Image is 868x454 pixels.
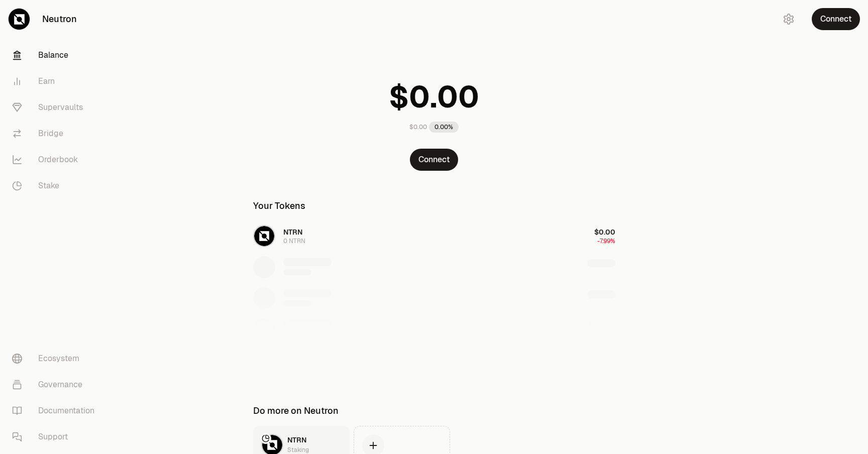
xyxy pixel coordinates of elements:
[4,173,108,199] a: Stake
[429,122,459,133] div: 0.00%
[287,435,306,444] span: NTRN
[253,404,339,418] div: Do more on Neutron
[4,424,108,450] a: Support
[4,372,108,398] a: Governance
[4,121,108,147] a: Bridge
[410,149,458,171] button: Connect
[4,42,108,68] a: Balance
[4,94,108,121] a: Supervaults
[4,147,108,173] a: Orderbook
[4,346,108,372] a: Ecosystem
[253,199,305,213] div: Your Tokens
[4,398,108,424] a: Documentation
[812,8,860,30] button: Connect
[409,123,427,131] div: $0.00
[4,68,108,94] a: Earn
